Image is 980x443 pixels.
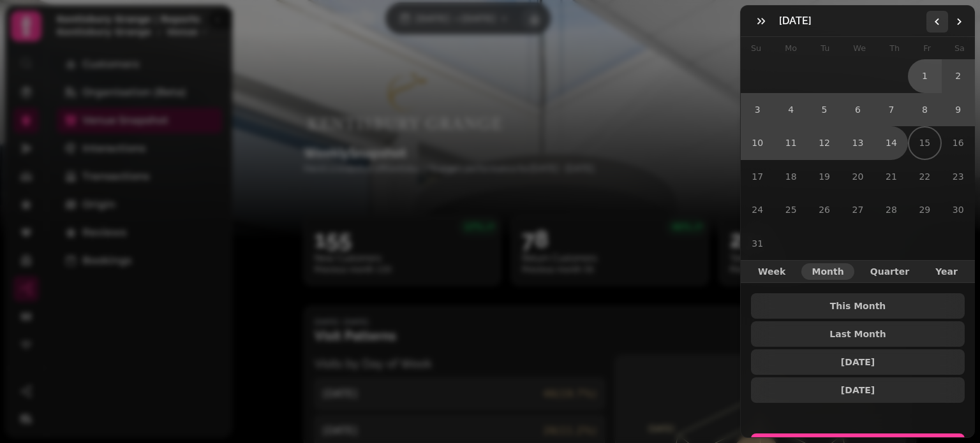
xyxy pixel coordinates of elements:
[751,37,761,59] th: Sunday
[761,301,954,310] span: This Month
[808,126,841,159] button: Tuesday, August 12th, 2025, selected
[841,126,874,159] button: Wednesday, August 13th, 2025, selected
[785,37,797,59] th: Monday
[841,160,874,193] button: Wednesday, August 20th, 2025
[908,93,941,126] button: Friday, August 8th, 2025, selected
[761,330,954,338] span: Last Month
[758,267,785,276] span: Week
[774,126,807,159] button: Monday, August 11th, 2025, selected
[774,193,807,226] button: Monday, August 25th, 2025
[875,126,908,159] button: Thursday, August 14th, 2025, selected
[808,193,841,226] button: Tuesday, August 26th, 2025
[908,160,941,193] button: Friday, August 22nd, 2025
[923,37,931,59] th: Friday
[748,263,796,280] button: Week
[751,349,965,375] button: [DATE]
[908,59,941,92] button: Friday, August 1st, 2025, selected
[774,93,807,126] button: Monday, August 4th, 2025, selected
[853,37,866,59] th: Wednesday
[808,160,841,193] button: Tuesday, August 19th, 2025
[942,93,975,126] button: Saturday, August 9th, 2025, selected
[926,11,948,33] button: Go to the Previous Month
[875,160,908,193] button: Thursday, August 21st, 2025
[942,160,975,193] button: Saturday, August 23rd, 2025
[751,321,965,347] button: Last Month
[954,37,965,59] th: Saturday
[741,126,774,159] button: Sunday, August 10th, 2025, selected
[774,160,807,193] button: Monday, August 18th, 2025
[751,377,965,403] button: [DATE]
[942,193,975,226] button: Saturday, August 30th, 2025
[808,93,841,126] button: Tuesday, August 5th, 2025, selected
[741,93,774,126] button: Sunday, August 3rd, 2025, selected
[942,59,975,92] button: Saturday, August 2nd, 2025, selected
[761,358,954,367] span: [DATE]
[875,93,908,126] button: Thursday, August 7th, 2025, selected
[908,193,941,226] button: Friday, August 29th, 2025
[779,13,817,29] h3: [DATE]
[812,267,843,276] span: Month
[751,293,965,319] button: This Month
[935,267,958,276] span: Year
[741,160,774,193] button: Sunday, August 17th, 2025
[741,226,774,259] button: Sunday, August 31st, 2025
[889,37,900,59] th: Thursday
[820,37,829,59] th: Tuesday
[875,193,908,226] button: Thursday, August 28th, 2025
[925,263,968,280] button: Year
[860,263,919,280] button: Quarter
[841,93,874,126] button: Wednesday, August 6th, 2025, selected
[761,386,954,395] span: [DATE]
[801,263,854,280] button: Month
[870,267,909,276] span: Quarter
[741,37,975,260] table: August 2025
[909,127,940,158] button: Today, Friday, August 15th, 2025
[841,193,874,226] button: Wednesday, August 27th, 2025
[741,193,774,226] button: Sunday, August 24th, 2025
[942,126,975,159] button: Saturday, August 16th, 2025
[948,11,970,33] button: Go to the Next Month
